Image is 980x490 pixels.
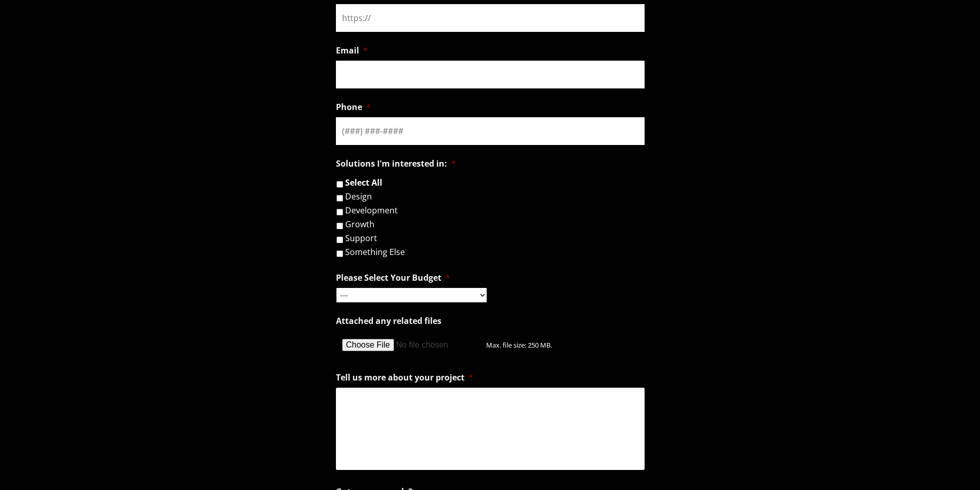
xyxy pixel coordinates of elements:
[336,45,368,56] label: Email
[336,316,441,326] label: Attached any related files
[345,178,382,187] label: Select All
[345,206,398,214] label: Development
[345,220,375,228] label: Growth
[929,441,980,490] iframe: Chat Widget
[345,248,405,256] label: Something Else
[486,332,560,350] span: Max. file size: 250 MB.
[336,372,473,383] label: Tell us more about your project
[336,117,645,145] input: (###) ###-####
[336,4,645,32] input: https://
[336,273,450,283] label: Please Select Your Budget
[345,234,377,242] label: Support
[336,158,456,169] label: Solutions I'm interested in:
[345,192,372,201] label: Design
[336,102,371,113] label: Phone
